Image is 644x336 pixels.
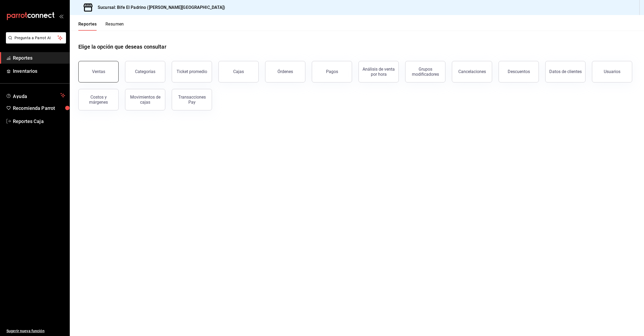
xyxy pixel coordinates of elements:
span: Inventarios [13,67,65,75]
div: Cajas [233,69,244,74]
div: Grupos modificadores [409,67,442,77]
div: Órdenes [277,69,293,74]
button: Órdenes [265,61,305,82]
div: Análisis de venta por hora [362,67,395,77]
div: navigation tabs [78,21,124,31]
span: Reportes [13,54,65,62]
button: Transacciones Pay [172,89,212,110]
button: Movimientos de cajas [125,89,165,110]
span: Sugerir nueva función [6,328,65,334]
button: Ventas [78,61,119,82]
div: Descuentos [508,69,530,74]
button: open_drawer_menu [59,14,63,18]
div: Pagos [326,69,338,74]
div: Cancelaciones [458,69,486,74]
a: Pregunta a Parrot AI [4,39,66,45]
div: Datos de clientes [549,69,582,74]
button: Datos de clientes [545,61,586,82]
div: Movimientos de cajas [129,95,162,105]
button: Pagos [312,61,352,82]
div: Transacciones Pay [175,95,208,105]
button: Resumen [105,21,124,31]
div: Categorías [135,69,155,74]
div: Ventas [92,69,105,74]
h1: Elige la opción que deseas consultar [78,43,166,51]
button: Usuarios [592,61,632,82]
button: Cajas [218,61,259,82]
span: Reportes Caja [13,118,65,125]
button: Análisis de venta por hora [358,61,399,82]
div: Usuarios [604,69,620,74]
button: Costos y márgenes [78,89,119,110]
h3: Sucursal: Bife El Padrino ([PERSON_NAME][GEOGRAPHIC_DATA]) [93,4,225,11]
button: Reportes [78,21,97,31]
button: Cancelaciones [452,61,492,82]
button: Grupos modificadores [405,61,445,82]
span: Recomienda Parrot [13,104,65,112]
div: Ticket promedio [177,69,207,74]
button: Categorías [125,61,165,82]
button: Descuentos [499,61,539,82]
span: Ayuda [13,92,58,99]
button: Ticket promedio [172,61,212,82]
div: Costos y márgenes [82,95,115,105]
span: Pregunta a Parrot AI [14,35,58,41]
button: Pregunta a Parrot AI [6,32,66,44]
